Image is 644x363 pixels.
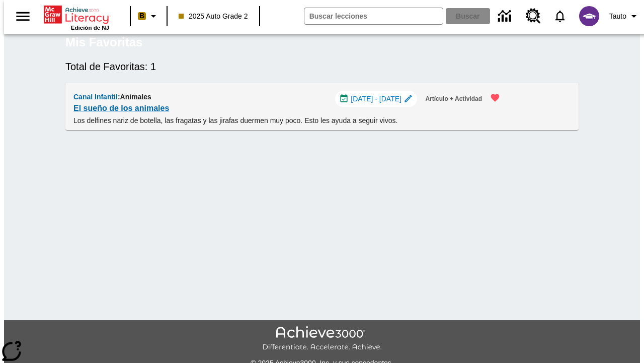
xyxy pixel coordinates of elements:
a: Notificaciones [547,3,573,29]
span: [DATE] - [DATE] [351,94,401,104]
button: Remover de Favoritas [484,87,506,109]
div: 13 sept - 13 sept Elegir fechas [335,91,418,107]
input: Buscar campo [304,8,443,24]
span: Canal Infantil [73,93,118,101]
span: Tauto [609,11,626,22]
span: : Animales [118,93,151,101]
h5: Mis Favoritas [65,34,142,50]
span: Edición de NJ [71,25,109,31]
img: Achieve3000 Differentiate Accelerate Achieve [262,326,382,352]
button: Boost El color de la clase es anaranjado claro. Cambiar el color de la clase. [134,7,164,25]
button: Artículo + Actividad [421,91,486,107]
a: Centro de recursos, Se abrirá en una pestaña nueva. [520,3,547,30]
button: Perfil/Configuración [605,7,644,25]
h6: Total de Favoritas: 1 [65,58,579,75]
img: avatar image [579,6,599,26]
button: Escoja un nuevo avatar [573,3,605,29]
span: B [139,10,144,22]
button: Abrir el menú lateral [8,2,38,31]
p: Los delfines nariz de botella, las fragatas y las jirafas duermen muy poco. Esto les ayuda a segu... [73,115,506,126]
div: Portada [44,4,109,31]
span: Artículo + Actividad [425,94,482,104]
a: El sueño de los animales [73,101,169,115]
a: Centro de información [492,3,520,30]
span: 2025 Auto Grade 2 [179,11,248,22]
a: Portada [44,5,109,25]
